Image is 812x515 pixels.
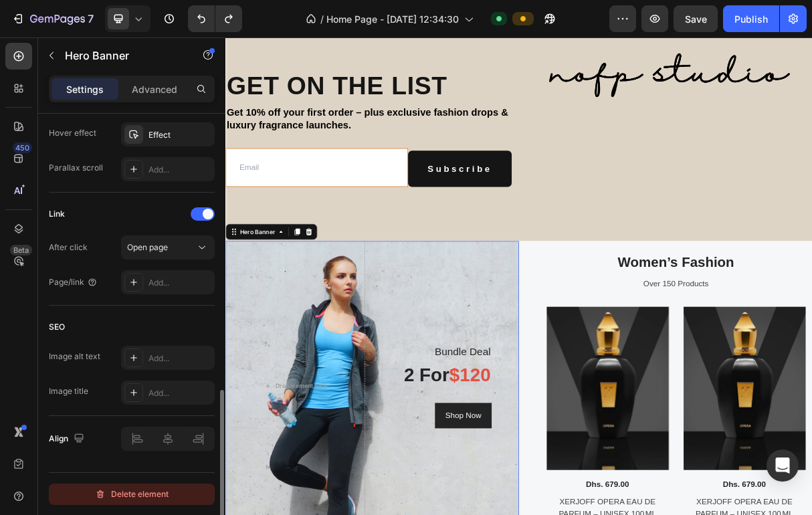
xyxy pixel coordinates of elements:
[148,129,211,141] div: Effect
[49,385,88,397] div: Image title
[49,350,100,363] div: Image alt text
[148,387,211,399] div: Add...
[320,12,324,26] span: /
[10,245,32,255] div: Beta
[148,277,211,289] div: Add...
[767,449,799,482] div: Open Intercom Messenger
[734,12,768,26] div: Publish
[188,5,242,32] div: Undo/Redo
[326,12,459,26] span: Home Page - [DATE] 12:34:30
[49,208,65,220] div: Link
[440,293,792,321] p: Women’s Fashion
[49,276,98,288] div: Page/link
[121,235,215,260] button: Open page
[306,447,363,475] span: $120
[127,242,168,252] span: Open page
[148,164,211,176] div: Add...
[49,430,87,448] div: Align
[66,82,104,96] p: Settings
[249,154,391,204] button: Subscribe
[17,260,70,272] div: Hero Banner
[222,420,363,438] p: Bundle Deal
[225,37,812,515] iframe: Design area
[439,328,793,346] div: Over 150 Products
[5,5,100,32] button: 7
[95,486,169,502] div: Delete element
[49,127,96,139] div: Hover effect
[685,13,707,25] span: Save
[49,241,88,253] div: After click
[49,162,103,174] div: Parallax scroll
[148,352,211,365] div: Add...
[13,142,32,153] div: 450
[88,11,94,27] p: 7
[132,82,177,96] p: Advanced
[222,446,363,477] p: 2 for
[49,484,215,505] button: Delete element
[674,5,718,32] button: Save
[65,47,179,64] p: Hero Banner
[68,471,139,482] div: Drop element here
[276,171,365,189] div: Subscribe
[723,5,779,32] button: Publish
[49,321,65,333] div: SEO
